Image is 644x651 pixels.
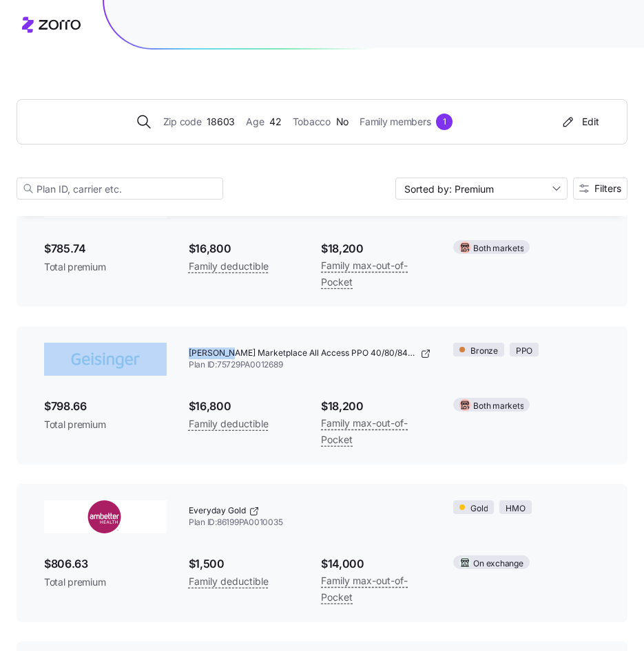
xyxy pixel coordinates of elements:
[189,348,418,359] span: [PERSON_NAME] Marketplace All Access PPO 40/80/8400
[269,114,281,129] span: 42
[189,517,432,529] span: Plan ID: 86199PA0010035
[321,398,431,415] span: $18,200
[189,416,269,432] span: Family deductible
[321,257,431,290] span: Family max-out-of-Pocket
[554,111,605,133] button: Edit
[473,557,523,570] span: On exchange
[189,240,299,257] span: $16,800
[44,500,167,533] img: Ambetter
[321,240,431,257] span: $18,200
[44,240,167,257] span: $785.74
[573,178,627,200] button: Filters
[44,555,167,573] span: $806.63
[44,398,167,415] span: $798.66
[189,398,299,415] span: $16,800
[189,573,269,590] span: Family deductible
[207,114,235,129] span: 18603
[436,114,453,130] div: 1
[321,555,431,573] span: $14,000
[516,345,532,358] span: PPO
[189,258,269,275] span: Family deductible
[293,114,331,129] span: Tobacco
[470,345,498,358] span: Bronze
[44,575,167,589] span: Total premium
[189,505,246,517] span: Everyday Gold
[44,418,167,431] span: Total premium
[44,260,167,274] span: Total premium
[17,178,223,200] input: Plan ID, carrier etc.
[163,114,202,129] span: Zip code
[44,343,167,376] img: Geisinger
[470,502,488,515] span: Gold
[336,114,349,129] span: No
[506,502,525,515] span: HMO
[189,555,299,573] span: $1,500
[360,114,430,129] span: Family members
[321,415,431,448] span: Family max-out-of-Pocket
[560,115,599,129] div: Edit
[321,573,431,606] span: Family max-out-of-Pocket
[395,178,568,200] input: Sort by
[189,359,432,371] span: Plan ID: 75729PA0012689
[473,242,523,255] span: Both markets
[473,400,523,413] span: Both markets
[594,184,621,193] span: Filters
[246,114,264,129] span: Age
